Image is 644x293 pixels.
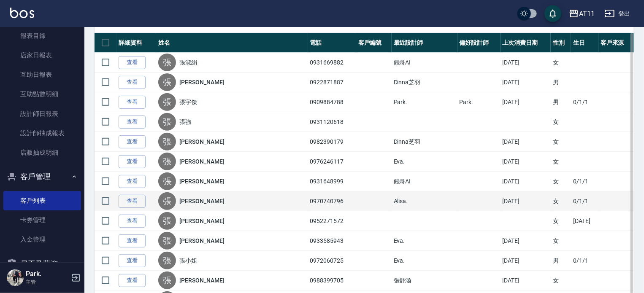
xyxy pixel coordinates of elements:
a: 查看 [119,76,146,89]
td: 0982390179 [308,132,356,152]
button: save [544,5,561,22]
th: 客戶編號 [356,33,392,53]
th: 電話 [308,33,356,53]
div: 張 [158,113,176,131]
div: 張 [158,73,176,91]
th: 最近設計師 [392,33,457,53]
td: 0931648999 [308,172,356,191]
a: 店家日報表 [3,46,81,65]
div: 張 [158,172,176,190]
td: 0909884788 [308,92,356,112]
td: 女 [551,231,571,251]
a: 報表目錄 [3,26,81,46]
a: 設計師抽成報表 [3,124,81,143]
td: 鏹哥AI [392,172,457,191]
div: 張 [158,271,176,289]
a: 查看 [119,155,146,168]
div: 張 [158,153,176,170]
td: [DATE] [501,231,551,251]
a: 查看 [119,254,146,267]
td: [DATE] [501,251,551,271]
div: 張 [158,212,176,230]
td: 鏹哥AI [392,53,457,73]
a: 查看 [119,135,146,148]
td: 0976246117 [308,152,356,172]
td: [DATE] [501,132,551,152]
td: Park. [392,92,457,112]
a: 互助日報表 [3,65,81,84]
a: [PERSON_NAME] [179,78,224,86]
td: 0931669882 [308,53,356,73]
a: 查看 [119,215,146,228]
th: 偏好設計師 [457,33,501,53]
div: 張 [158,192,176,210]
a: 查看 [119,116,146,129]
a: 查看 [119,274,146,287]
a: [PERSON_NAME] [179,137,224,146]
td: 張舒涵 [392,271,457,290]
a: 張淑絹 [179,58,197,67]
a: 卡券管理 [3,210,81,230]
div: 張 [158,54,176,71]
td: 0/1/1 [571,172,598,191]
a: 張強 [179,118,191,126]
a: [PERSON_NAME] [179,177,224,185]
a: 入金管理 [3,230,81,249]
a: [PERSON_NAME] [179,276,224,285]
td: 0/1/1 [571,251,598,271]
td: [DATE] [501,172,551,191]
div: 張 [158,252,176,269]
a: [PERSON_NAME] [179,237,224,245]
th: 性別 [551,33,571,53]
td: 女 [551,271,571,290]
a: 張宇傑 [179,98,197,106]
h5: Park. [26,270,69,278]
div: 張 [158,232,176,250]
td: [DATE] [501,271,551,290]
td: [DATE] [501,53,551,73]
img: Logo [10,8,34,18]
td: 女 [551,53,571,73]
th: 上次消費日期 [501,33,551,53]
a: 張小姐 [179,256,197,265]
a: [PERSON_NAME] [179,197,224,205]
button: 員工及薪資 [3,253,81,275]
td: 女 [551,191,571,211]
td: 0/1/1 [571,92,598,112]
td: 0970740796 [308,191,356,211]
a: [PERSON_NAME] [179,157,224,166]
td: [DATE] [501,92,551,112]
td: 0/1/1 [571,191,598,211]
td: 女 [551,211,571,231]
a: 查看 [119,195,146,208]
td: 男 [551,92,571,112]
td: Dinna芝羽 [392,73,457,92]
a: 店販抽成明細 [3,143,81,162]
a: 查看 [119,56,146,69]
a: 客戶列表 [3,191,81,210]
td: [DATE] [501,191,551,211]
td: 男 [551,251,571,271]
td: [DATE] [571,211,598,231]
button: 登出 [601,6,634,22]
a: 查看 [119,234,146,247]
th: 生日 [571,33,598,53]
img: Person [7,269,24,286]
td: 0988399705 [308,271,356,290]
div: 張 [158,93,176,111]
td: Dinna芝羽 [392,132,457,152]
td: 女 [551,112,571,132]
td: 0922871887 [308,73,356,92]
td: 女 [551,172,571,191]
td: Eva. [392,231,457,251]
td: 男 [551,73,571,92]
td: Eva. [392,152,457,172]
td: 女 [551,152,571,172]
a: [PERSON_NAME] [179,217,224,225]
th: 客戶來源 [598,33,634,53]
td: Eva. [392,251,457,271]
td: 0931120618 [308,112,356,132]
a: 查看 [119,175,146,188]
p: 主管 [26,278,69,286]
td: [DATE] [501,73,551,92]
